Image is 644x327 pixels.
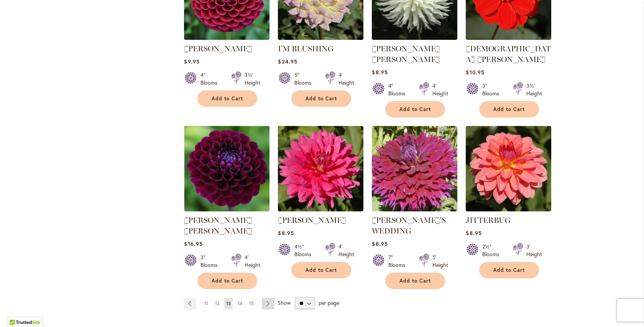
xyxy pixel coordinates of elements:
a: [PERSON_NAME] [184,44,252,53]
span: 12 [215,301,219,306]
a: [PERSON_NAME] [PERSON_NAME] [184,216,252,235]
img: JITTERBUG [466,126,551,211]
span: $24.95 [278,58,297,65]
span: $8.95 [372,69,388,76]
img: JASON MATTHEW [184,126,269,211]
a: [PERSON_NAME]'S WEDDING [372,216,446,235]
div: 2½" Blooms [482,243,504,258]
div: 4' Height [245,253,260,269]
a: JENNA [278,206,363,213]
a: [PERSON_NAME] [PERSON_NAME] [372,44,440,64]
button: Add to Cart [197,273,257,289]
div: 4' Height [338,243,354,258]
span: 11 [204,301,208,306]
span: 13 [226,301,231,306]
div: 5" Blooms [294,71,316,87]
iframe: Launch Accessibility Center [6,300,27,321]
a: JAPANESE BISHOP [466,34,551,41]
div: 4' Height [432,82,448,97]
span: Show [278,299,291,306]
button: Add to Cart [291,90,351,107]
a: 12 [213,298,221,309]
button: Add to Cart [197,90,257,107]
span: 14 [238,301,242,306]
a: JACK FROST [372,34,457,41]
div: 3½' Height [245,71,260,87]
span: Add to Cart [493,106,525,113]
span: Add to Cart [212,278,243,284]
div: 3½' Height [526,82,542,97]
div: 4' Height [338,71,354,87]
img: Jennifer's Wedding [372,126,457,211]
span: Add to Cart [306,95,337,102]
span: per page [319,299,339,306]
a: 15 [247,298,256,309]
span: Add to Cart [493,267,525,273]
span: $8.95 [372,240,388,247]
a: 14 [236,298,244,309]
a: 11 [202,298,210,309]
a: I'M BLUSHING [278,44,333,53]
div: 4½" Blooms [294,243,316,258]
span: Add to Cart [212,95,243,102]
button: Add to Cart [479,101,539,118]
a: JASON MATTHEW [184,206,269,213]
a: JITTERBUG [466,216,511,225]
span: Add to Cart [399,106,431,113]
a: Jennifer's Wedding [372,206,457,213]
a: JITTERBUG [466,206,551,213]
span: $8.95 [278,229,294,237]
div: 3' Height [526,243,542,258]
div: 3" Blooms [200,253,222,269]
img: JENNA [278,126,363,211]
div: 4" Blooms [200,71,222,87]
button: Add to Cart [385,273,445,289]
button: Add to Cart [479,262,539,278]
a: [DEMOGRAPHIC_DATA] [PERSON_NAME] [466,44,551,64]
div: 7" Blooms [388,253,410,269]
button: Add to Cart [291,262,351,278]
div: 4" Blooms [388,82,410,97]
span: Add to Cart [399,278,431,284]
span: $9.95 [184,58,199,65]
span: Add to Cart [306,267,337,273]
div: 5' Height [432,253,448,269]
a: Ivanetti [184,34,269,41]
span: $10.95 [466,69,484,76]
div: 3" Blooms [482,82,504,97]
span: 15 [249,301,254,306]
span: $8.95 [466,229,481,237]
button: Add to Cart [385,101,445,118]
a: [PERSON_NAME] [278,216,346,225]
a: I’M BLUSHING [278,34,363,41]
span: $16.95 [184,240,202,247]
